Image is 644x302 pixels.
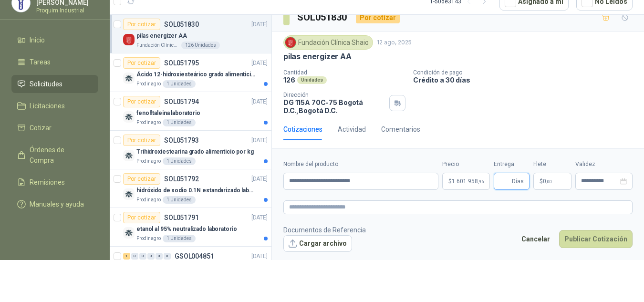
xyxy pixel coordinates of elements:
[30,101,65,111] span: Licitaciones
[123,173,160,185] div: Por cotizar
[136,42,179,49] p: Fundación Clínica Shaio
[285,37,296,48] img: Company Logo
[283,35,373,50] div: Fundación Clínica Shaio
[543,178,552,184] span: 0
[123,111,135,123] img: Company Logo
[338,124,366,135] div: Actividad
[442,173,490,190] p: $1.601.958,96
[136,196,161,204] p: Prodinagro
[11,119,98,137] a: Cotizar
[136,80,161,88] p: Prodinagro
[136,119,161,126] p: Prodinagro
[251,136,268,145] p: [DATE]
[136,31,187,41] p: pilas energizer AA
[356,12,400,23] div: Por cotizar
[164,176,199,182] p: SOL051792
[283,235,352,252] button: Cargar archivo
[175,253,214,260] p: GSOL004851
[30,57,51,67] span: Tareas
[283,124,322,135] div: Cotizaciones
[139,253,146,260] div: 0
[163,119,196,126] div: 1 Unidades
[123,96,160,107] div: Por cotizar
[575,160,633,169] label: Validez
[123,34,135,45] img: Company Logo
[512,173,524,189] span: Días
[110,53,271,92] a: Por cotizarSOL051795[DATE] Company LogoÁcido 12-hidroxiesteárico grado alimenticio por kgProdinag...
[123,73,135,84] img: Company Logo
[163,235,196,242] div: 1 Unidades
[123,188,135,200] img: Company Logo
[452,178,484,184] span: 1.601.958
[164,98,199,105] p: SOL051794
[136,109,200,118] p: fenolftaleina laboratorio
[30,79,62,89] span: Solicitudes
[283,225,366,235] p: Documentos de Referencia
[283,69,405,76] p: Cantidad
[163,80,196,88] div: 1 Unidades
[123,250,270,281] a: 1 0 0 0 0 0 GSOL004851[DATE]
[30,35,45,45] span: Inicio
[136,157,161,165] p: Prodinagro
[30,199,84,209] span: Manuales y ayuda
[123,227,135,239] img: Company Logo
[123,150,135,161] img: Company Logo
[11,97,98,115] a: Licitaciones
[136,70,255,79] p: Ácido 12-hidroxiesteárico grado alimenticio por kg
[11,173,98,191] a: Remisiones
[136,225,237,234] p: etanol al 95% neutralizado laboratorio
[164,137,199,144] p: SOL051793
[147,253,155,260] div: 0
[478,179,484,184] span: ,96
[163,157,196,165] div: 1 Unidades
[533,173,571,190] p: $ 0,00
[136,235,161,242] p: Prodinagro
[181,42,220,49] div: 126 Unidades
[251,97,268,106] p: [DATE]
[283,52,352,62] p: pilas energizer AA
[442,160,490,169] label: Precio
[164,253,171,260] div: 0
[283,160,438,169] label: Nombre del producto
[123,135,160,146] div: Por cotizar
[123,212,160,223] div: Por cotizar
[413,76,640,84] p: Crédito a 30 días
[110,15,271,53] a: Por cotizarSOL051830[DATE] Company Logopilas energizer AAFundación Clínica Shaio126 Unidades
[413,69,640,76] p: Condición de pago
[30,123,52,133] span: Cotizar
[123,57,160,69] div: Por cotizar
[11,141,98,169] a: Órdenes de Compra
[251,213,268,222] p: [DATE]
[251,20,268,29] p: [DATE]
[559,230,633,248] button: Publicar Cotización
[377,38,412,47] p: 12 ago, 2025
[251,59,268,68] p: [DATE]
[136,186,255,195] p: hidróxido de sodio 0.1N estandarizado laboratorio
[11,195,98,213] a: Manuales y ayuda
[11,53,98,71] a: Tareas
[164,214,199,221] p: SOL051791
[164,60,199,66] p: SOL051795
[283,98,385,115] p: DG 115A 70C-75 Bogotá D.C. , Bogotá D.C.
[297,76,327,84] div: Unidades
[123,253,130,260] div: 1
[251,252,268,261] p: [DATE]
[494,160,530,169] label: Entrega
[110,208,271,247] a: Por cotizarSOL051791[DATE] Company Logoetanol al 95% neutralizado laboratorioProdinagro1 Unidades
[30,177,65,187] span: Remisiones
[110,169,271,208] a: Por cotizarSOL051792[DATE] Company Logohidróxido de sodio 0.1N estandarizado laboratorioProdinagr...
[110,131,271,169] a: Por cotizarSOL051793[DATE] Company LogoTrihidroxiestearina grado alimenticio por kgProdinagro1 Un...
[123,19,160,30] div: Por cotizar
[36,8,98,13] p: Proquim Industrial
[283,92,385,98] p: Dirección
[540,178,543,184] span: $
[283,76,295,84] p: 126
[110,92,271,131] a: Por cotizarSOL051794[DATE] Company Logofenolftaleina laboratorioProdinagro1 Unidades
[30,145,89,166] span: Órdenes de Compra
[136,147,254,156] p: Trihidroxiestearina grado alimenticio por kg
[163,196,196,204] div: 1 Unidades
[156,253,163,260] div: 0
[11,75,98,93] a: Solicitudes
[516,230,555,248] button: Cancelar
[164,21,199,28] p: SOL051830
